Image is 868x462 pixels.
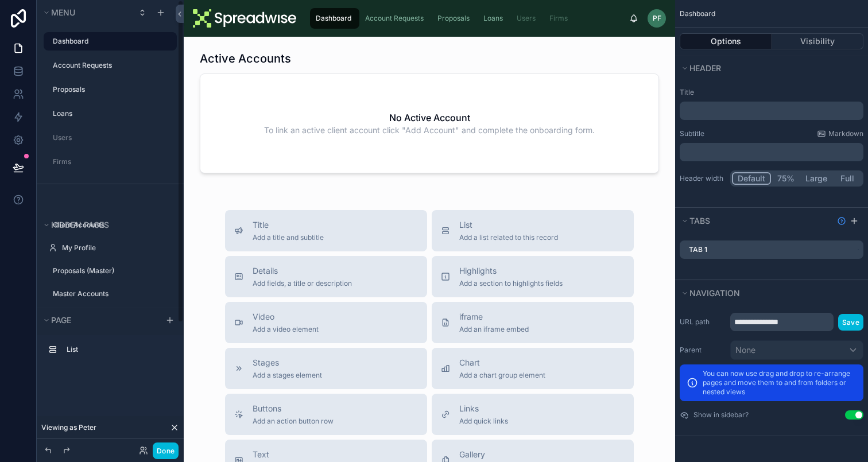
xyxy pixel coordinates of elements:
span: Proposals [437,14,470,23]
label: My Profile [62,243,170,253]
span: Add a stages element [253,371,322,380]
label: Proposals [53,85,170,94]
span: Add a title and subtitle [253,233,324,242]
label: Client Accounts [53,220,170,230]
div: scrollable content [680,143,863,161]
label: Title [680,88,863,97]
span: Markdown [828,129,863,138]
span: Chart [459,357,545,368]
button: Header [680,60,857,76]
span: Account Requests [365,14,424,23]
label: Proposals (Master) [53,266,170,275]
button: Visibility [772,33,864,49]
span: Add a list related to this record [459,233,558,242]
span: None [735,344,755,356]
span: Firms [549,14,568,23]
button: LinksAdd quick links [432,394,634,435]
span: Add fields, a title or description [253,279,352,288]
label: Dashboard [53,37,170,46]
a: Markdown [817,129,863,138]
button: Done [153,442,179,459]
span: Add a section to highlights fields [459,279,563,288]
label: Users [53,133,170,142]
span: Page [51,315,71,325]
button: Navigation [680,285,857,301]
span: Title [253,219,324,231]
label: Header width [680,174,726,183]
button: Large [800,172,832,185]
a: Dashboard [310,8,359,29]
span: Video [253,311,319,323]
span: Add a chart group element [459,371,545,380]
button: Hidden pages [41,217,172,233]
button: Default [732,172,771,185]
span: Highlights [459,265,563,277]
span: Stages [253,357,322,368]
span: Navigation [689,288,740,298]
button: iframeAdd an iframe embed [432,302,634,343]
label: URL path [680,317,726,327]
span: List [459,219,558,231]
span: PF [653,14,661,23]
label: Master Accounts [53,289,170,298]
a: Proposals [432,8,478,29]
img: App logo [193,9,296,28]
button: VideoAdd a video element [225,302,427,343]
span: Details [253,265,352,277]
button: ButtonsAdd an action button row [225,394,427,435]
label: Loans [53,109,170,118]
a: Loans [478,8,511,29]
span: Text [253,449,386,460]
div: scrollable content [37,335,184,370]
span: Buttons [253,403,334,414]
label: Account Requests [53,61,170,70]
span: Add an iframe embed [459,325,529,334]
span: Users [517,14,536,23]
span: Tabs [689,216,710,226]
span: Gallery [459,449,532,460]
button: 75% [771,172,800,185]
label: Subtitle [680,129,704,138]
label: List [67,345,168,354]
button: Tabs [680,213,832,229]
span: Menu [51,7,75,17]
button: ListAdd a list related to this record [432,210,634,251]
button: Menu [41,5,131,21]
button: TitleAdd a title and subtitle [225,210,427,251]
span: Links [459,403,508,414]
a: Users [511,8,544,29]
a: Account Requests [359,8,432,29]
span: Dashboard [680,9,715,18]
button: Options [680,33,772,49]
div: scrollable content [305,6,629,31]
div: scrollable content [680,102,863,120]
button: DetailsAdd fields, a title or description [225,256,427,297]
button: Full [832,172,862,185]
label: Parent [680,345,726,355]
span: Loans [483,14,503,23]
button: ChartAdd a chart group element [432,348,634,389]
span: Add an action button row [253,417,334,426]
button: Page [41,312,158,328]
label: Show in sidebar? [693,410,749,420]
button: Save [838,314,863,331]
span: Dashboard [316,14,351,23]
span: iframe [459,311,529,323]
span: Header [689,63,721,73]
button: HighlightsAdd a section to highlights fields [432,256,634,297]
label: Firms [53,157,170,166]
button: StagesAdd a stages element [225,348,427,389]
span: Add quick links [459,417,508,426]
a: Firms [544,8,576,29]
svg: Show help information [837,216,846,226]
p: You can now use drag and drop to re-arrange pages and move them to and from folders or nested views [703,369,857,397]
